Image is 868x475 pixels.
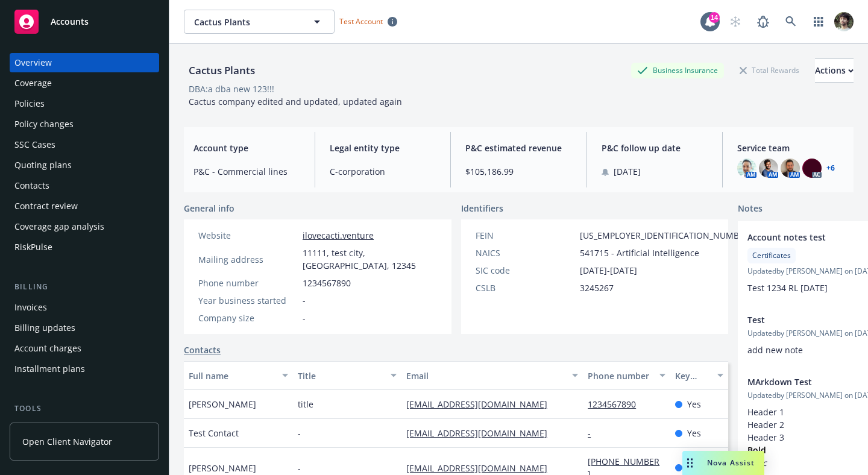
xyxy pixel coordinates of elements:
[738,202,763,216] span: Notes
[834,12,854,31] img: photo
[298,462,301,474] span: -
[682,451,697,475] div: Drag to move
[802,159,822,178] img: photo
[476,247,575,259] div: NAICS
[198,277,298,289] div: Phone number
[10,217,159,236] a: Coverage gap analysis
[298,427,301,439] span: -
[189,398,256,411] span: [PERSON_NAME]
[198,294,298,307] div: Year business started
[580,282,614,294] span: 3245267
[10,339,159,358] a: Account charges
[751,10,775,34] a: Report a Bug
[747,282,828,294] span: Test 1234 RL [DATE]
[588,398,646,410] a: 1234567890
[461,202,503,215] span: Identifiers
[10,359,159,379] a: Installment plans
[10,237,159,257] a: RiskPulse
[189,96,402,107] span: Cactus company edited and updated, updated again
[14,94,45,113] div: Policies
[588,370,652,382] div: Phone number
[10,94,159,113] a: Policies
[303,294,306,307] span: -
[406,398,557,410] a: [EMAIL_ADDRESS][DOMAIN_NAME]
[184,63,260,78] div: Cactus Plants
[476,282,575,294] div: CSLB
[707,458,755,468] span: Nova Assist
[184,202,234,215] span: General info
[815,58,854,83] button: Actions
[747,444,766,456] strong: Bold
[189,83,274,95] div: DBA: a dba new 123!!!
[184,10,335,34] button: Cactus Plants
[184,344,221,356] a: Contacts
[14,74,52,93] div: Coverage
[401,361,583,390] button: Email
[14,197,78,216] div: Contract review
[10,115,159,134] a: Policy changes
[14,135,55,154] div: SSC Cases
[737,159,756,178] img: photo
[193,142,300,154] span: Account type
[759,159,778,178] img: photo
[10,74,159,93] a: Coverage
[723,10,747,34] a: Start snowing
[198,312,298,324] div: Company size
[476,229,575,242] div: FEIN
[580,229,752,242] span: [US_EMPLOYER_IDENTIFICATION_NUMBER]
[22,435,112,448] span: Open Client Navigator
[10,403,159,415] div: Tools
[580,247,699,259] span: 541715 - Artificial Intelligence
[10,318,159,338] a: Billing updates
[10,53,159,72] a: Overview
[330,165,436,178] span: C-corporation
[10,197,159,216] a: Contract review
[614,165,641,178] span: [DATE]
[193,165,300,178] span: P&C - Commercial lines
[14,115,74,134] div: Policy changes
[747,344,803,356] span: add new note
[298,370,384,382] div: Title
[752,250,791,261] span: Certificates
[14,53,52,72] div: Overview
[10,298,159,317] a: Invoices
[14,318,75,338] div: Billing updates
[781,159,800,178] img: photo
[670,361,728,390] button: Key contact
[293,361,402,390] button: Title
[602,142,708,154] span: P&C follow up date
[303,312,306,324] span: -
[10,281,159,293] div: Billing
[709,12,720,23] div: 14
[339,16,383,27] span: Test Account
[335,15,402,28] span: Test Account
[14,176,49,195] div: Contacts
[682,451,764,475] button: Nova Assist
[815,59,854,82] div: Actions
[406,370,565,382] div: Email
[476,264,575,277] div: SIC code
[734,63,805,78] div: Total Rewards
[198,229,298,242] div: Website
[303,247,437,272] span: 11111, test city, [GEOGRAPHIC_DATA], 12345
[189,427,239,439] span: Test Contact
[10,156,159,175] a: Quoting plans
[737,142,844,154] span: Service team
[10,176,159,195] a: Contacts
[14,339,81,358] div: Account charges
[330,142,436,154] span: Legal entity type
[687,427,701,439] span: Yes
[465,142,572,154] span: P&C estimated revenue
[303,230,374,241] a: ilovecacti.venture
[406,427,557,439] a: [EMAIL_ADDRESS][DOMAIN_NAME]
[194,16,298,28] span: Cactus Plants
[51,17,89,27] span: Accounts
[10,5,159,39] a: Accounts
[184,361,293,390] button: Full name
[189,370,275,382] div: Full name
[14,217,104,236] div: Coverage gap analysis
[583,361,670,390] button: Phone number
[14,237,52,257] div: RiskPulse
[580,264,637,277] span: [DATE]-[DATE]
[406,462,557,474] a: [EMAIL_ADDRESS][DOMAIN_NAME]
